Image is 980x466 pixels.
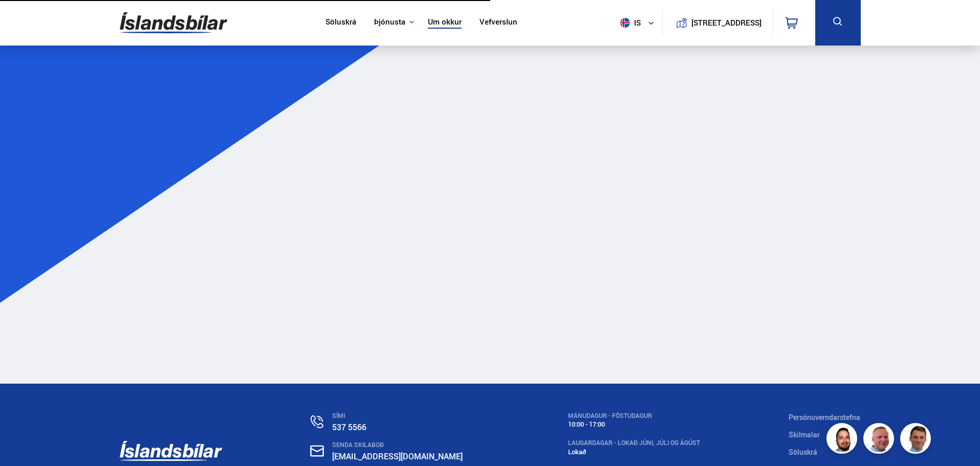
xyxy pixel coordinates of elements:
div: LAUGARDAGAR - Lokað Júni, Júli og Ágúst [568,439,700,447]
span: is [616,18,642,28]
a: 537 5566 [332,421,366,433]
div: SÍMI [332,412,479,419]
a: [STREET_ADDRESS] [668,8,767,37]
div: SENDA SKILABOÐ [332,441,479,449]
a: Um okkur [428,17,462,28]
a: Persónuverndarstefna [789,412,860,422]
img: n0V2lOsqF3l1V2iz.svg [311,415,323,428]
a: Vefverslun [480,17,517,28]
a: Söluskrá [789,447,817,457]
img: siFngHWaQ9KaOqBr.png [865,425,896,455]
img: FbJEzSuNWCJXmdc-.webp [902,425,932,455]
div: MÁNUDAGUR - FÖSTUDAGUR [568,412,700,419]
button: [STREET_ADDRESS] [695,18,758,27]
a: Söluskrá [325,17,356,28]
a: [EMAIL_ADDRESS][DOMAIN_NAME] [332,451,463,462]
div: Lokað [568,448,700,456]
button: is [616,8,662,38]
img: G0Ugv5HjCgRt.svg [120,6,227,39]
a: Skilmalar [789,430,820,439]
img: svg+xml;base64,PHN2ZyB4bWxucz0iaHR0cDovL3d3dy53My5vcmcvMjAwMC9zdmciIHdpZHRoPSI1MTIiIGhlaWdodD0iNT... [620,18,630,28]
img: nhp88E3Fdnt1Opn2.png [828,425,859,455]
img: nHj8e-n-aHgjukTg.svg [310,445,324,457]
button: Þjónusta [374,17,405,27]
div: 10:00 - 17:00 [568,420,700,428]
